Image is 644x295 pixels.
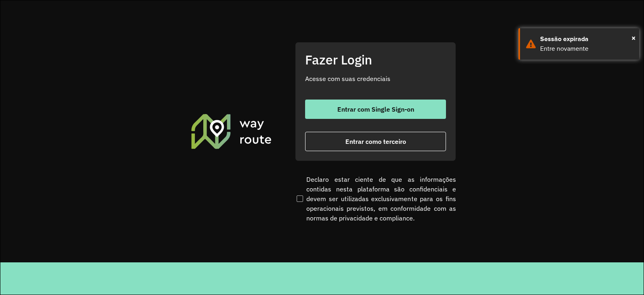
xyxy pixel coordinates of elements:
[305,74,446,83] p: Acesse com suas credenciais
[540,44,633,54] div: Entre novamente
[345,138,406,145] span: Entrar como terceiro
[540,34,633,44] div: Sessão expirada
[295,175,456,223] label: Declaro estar ciente de que as informações contidas nesta plataforma são confidenciais e devem se...
[305,132,446,151] button: button
[305,100,446,119] button: button
[632,32,636,44] span: ×
[190,113,273,150] img: Roteirizador AmbevTech
[337,106,414,112] span: Entrar com Single Sign-on
[632,32,636,44] button: Close
[305,52,446,67] h2: Fazer Login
